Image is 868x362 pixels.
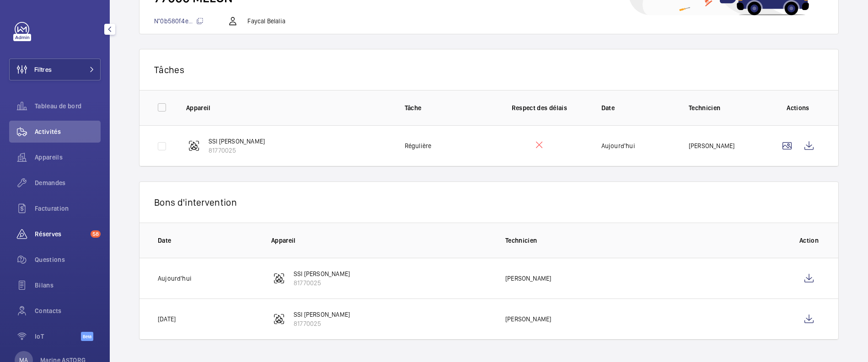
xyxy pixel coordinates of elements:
[689,103,761,112] p: Technicien
[273,273,284,284] img: fire_alarm.svg
[689,141,734,150] p: [PERSON_NAME]
[798,236,820,245] p: Action
[505,314,551,324] p: [PERSON_NAME]
[35,127,101,136] span: Activités
[247,16,285,26] p: Faycal Belalia
[776,103,820,112] p: Actions
[154,64,824,75] p: Tâches
[158,236,257,245] p: Date
[294,319,350,328] p: 81770025
[9,59,101,80] button: Filtres
[34,65,52,74] span: Filtres
[273,314,284,325] img: fire_alarm.svg
[158,274,192,283] p: Aujourd'hui
[35,332,81,341] span: IoT
[35,281,101,290] span: Bilans
[294,269,350,278] p: SSI [PERSON_NAME]
[294,310,350,319] p: SSI [PERSON_NAME]
[35,178,101,187] span: Demandes
[405,141,432,150] p: Régulière
[35,229,87,239] span: Réserves
[601,141,635,150] p: Aujourd'hui
[35,153,101,162] span: Appareils
[35,306,101,315] span: Contacts
[294,278,350,287] p: 81770025
[81,332,93,341] span: Beta
[505,274,551,283] p: [PERSON_NAME]
[209,137,265,146] p: SSI [PERSON_NAME]
[405,103,477,112] p: Tâche
[505,236,783,245] p: Technicien
[91,230,101,238] span: 58
[601,103,674,112] p: Date
[271,236,491,245] p: Appareil
[158,314,176,324] p: [DATE]
[154,17,204,25] span: N°0b580f4e...
[35,255,101,264] span: Questions
[154,197,824,208] p: Bons d'intervention
[188,140,199,151] img: fire_alarm.svg
[35,101,101,111] span: Tableau de bord
[492,103,587,112] p: Respect des délais
[209,146,265,155] p: 81770025
[35,204,101,213] span: Facturation
[186,103,390,112] p: Appareil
